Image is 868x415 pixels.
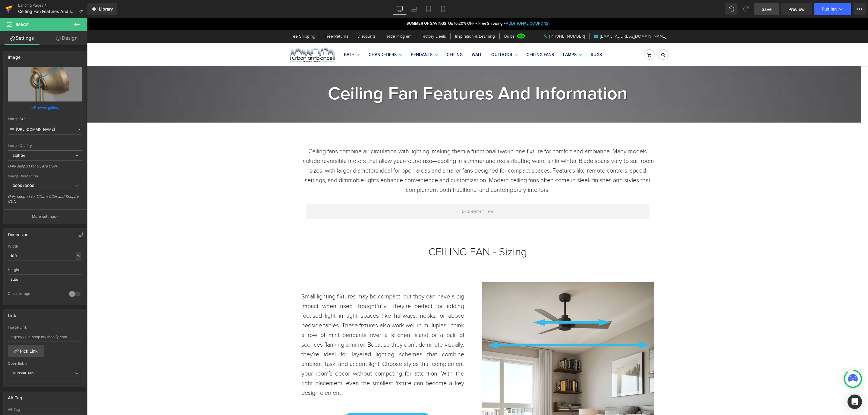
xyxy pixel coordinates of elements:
[8,361,82,366] div: Open link In
[499,26,519,47] a: Rugs
[4,209,86,223] button: More settings
[8,174,82,178] div: Image Resolution
[8,291,63,298] div: Circle Image
[8,51,20,60] div: Image
[13,183,34,188] b: 3000x3000
[18,9,76,14] span: Ceiling Fan Features And Information
[32,214,56,219] p: More settings
[10,10,14,14] img: logo_orange.svg
[277,26,319,47] a: Chandeliers
[10,16,14,20] img: website_grey.svg
[457,15,498,21] a: [PHONE_NUMBER]
[99,6,113,12] span: Library
[781,3,812,15] a: Preview
[8,105,82,111] div: or
[214,274,377,380] p: Small lighting fixtures may be compact, but they can have a big impact when used thoughtfully. Th...
[203,26,248,48] img: Urban Ambiance
[319,26,355,47] a: Pendants
[13,153,25,158] b: Lighter
[417,15,427,21] a: Bulbs
[429,15,438,21] img: 00_-_Arrow_Bubble_New.png
[8,407,82,412] div: Alt Tag
[298,15,324,21] a: Trade Program
[8,325,82,329] div: Image Link
[87,3,117,15] a: New Library
[507,15,579,21] a: [EMAIL_ADDRESS][DOMAIN_NAME]
[392,3,407,15] a: Desktop
[8,310,16,318] div: Link
[214,231,567,237] h1: CEILING FAN - Sizing
[848,395,862,409] div: Open Intercom Messenger
[76,252,81,260] div: %
[241,67,540,85] b: Ceiling Fan Features And Information
[214,129,567,177] p: Ceiling fans combine air circulation with lighting, making them a functional two-in-one fixture f...
[8,164,82,173] div: Only support for UCare CDN
[334,15,359,21] a: Factory Deals
[407,3,421,15] a: Laptop
[8,392,22,400] div: Alt Tag
[257,395,344,409] a: Shop CEILING FAN - Sizing
[788,6,805,12] span: Preview
[17,10,30,14] div: v 4.0.25
[368,15,408,21] a: Inspiration & Learning
[8,117,82,121] div: Image Src
[8,144,82,148] div: Image Quality
[8,229,29,237] div: Dimension
[8,244,82,248] div: Width
[16,16,66,20] div: Domain: [DOMAIN_NAME]
[419,4,461,8] a: ADDITIONAL COUPONS
[45,31,89,45] a: Design
[822,7,837,11] span: Publish
[24,36,54,39] div: Domain Overview
[355,26,380,47] a: Ceiling
[17,35,22,40] img: tab_domain_overview_orange.svg
[8,124,82,135] input: Link
[8,332,82,342] input: https://your-shop.myshopify.com
[471,26,499,47] a: Lamps
[252,26,277,47] a: Bath
[436,3,450,15] a: Mobile
[854,3,866,15] button: More
[740,3,752,15] button: Redo
[68,36,99,39] div: Keywords by Traffic
[18,3,87,8] a: Landing Pages
[421,3,436,15] a: Tablet
[237,15,261,21] a: Free Returns
[8,268,82,272] div: Height
[762,6,772,12] span: Save
[8,274,82,284] input: auto
[814,3,851,15] button: Publish
[380,26,400,47] a: Wall
[400,26,435,47] a: Outdoor
[8,251,82,261] input: auto
[202,15,228,21] a: Free Shipping
[34,102,60,113] a: Browse gallery
[725,3,737,15] button: Undo
[270,15,288,21] a: Discounts
[8,194,82,208] div: Only support for UCare CDN and Shopify CDN
[61,35,66,40] img: tab_keywords_by_traffic_grey.svg
[435,26,471,47] a: Ceiling Fans
[16,22,29,27] span: Image
[13,371,34,375] b: Current Tab
[8,345,44,357] a: Pick Link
